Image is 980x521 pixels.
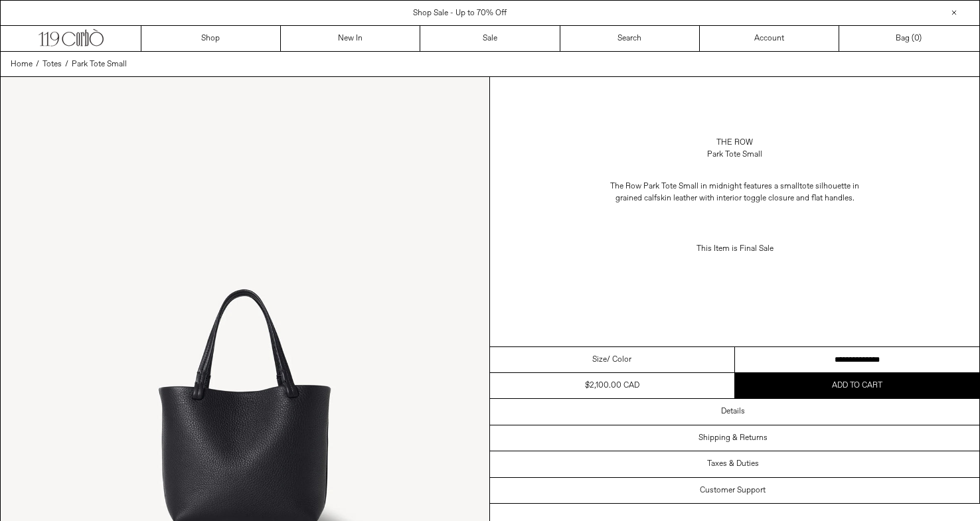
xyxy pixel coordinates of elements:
[716,137,753,149] a: The Row
[420,26,560,51] a: Sale
[42,59,62,70] span: Totes
[72,59,127,70] span: Park Tote Small
[42,58,62,70] a: Totes
[700,486,766,495] h3: Customer Support
[707,459,759,469] h3: Taxes & Duties
[592,354,607,366] span: Size
[11,58,33,70] a: Home
[610,181,799,192] span: The Row Park Tote Small in midnight features a small
[700,26,839,51] a: Account
[281,26,420,51] a: New In
[585,380,639,392] div: $2,100.00 CAD
[914,33,922,44] span: )
[413,8,507,19] a: Shop Sale - Up to 70% Off
[698,433,768,443] h3: Shipping & Returns
[696,244,774,254] span: This Item is Final Sale
[914,33,919,44] span: 0
[560,26,700,51] a: Search
[141,26,281,51] a: Shop
[11,59,33,70] span: Home
[735,373,980,398] button: Add to cart
[839,26,979,51] a: Bag ()
[721,407,745,416] h3: Details
[36,58,39,70] span: /
[607,354,631,366] span: / Color
[65,58,68,70] span: /
[707,149,762,161] div: Park Tote Small
[72,58,127,70] a: Park Tote Small
[832,380,882,391] span: Add to cart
